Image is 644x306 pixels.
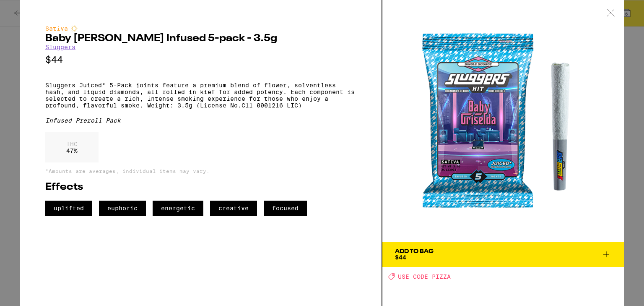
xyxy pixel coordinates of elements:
span: uplifted [45,201,92,216]
p: *Amounts are averages, individual items may vary. [45,168,356,174]
p: $44 [45,55,356,65]
p: Sluggers Juiced* 5-Pack joints feature a premium blend of flower, solventless hash, and liquid di... [45,82,356,109]
h2: Baby [PERSON_NAME] Infused 5-pack - 3.5g [45,34,356,44]
span: focused [264,201,307,216]
p: THC [66,141,78,147]
div: Add To Bag [395,248,434,254]
span: energetic [153,201,203,216]
span: USE CODE PIZZA [398,273,451,280]
a: Sluggers [45,44,75,50]
div: 47 % [45,132,99,162]
div: Sativa [45,25,356,32]
button: Add To Bag$44 [382,242,624,267]
span: creative [210,201,257,216]
span: euphoric [99,201,146,216]
img: sativaColor.svg [71,25,78,32]
div: Infused Preroll Pack [45,117,356,124]
span: $44 [395,254,406,261]
h2: Effects [45,182,356,192]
